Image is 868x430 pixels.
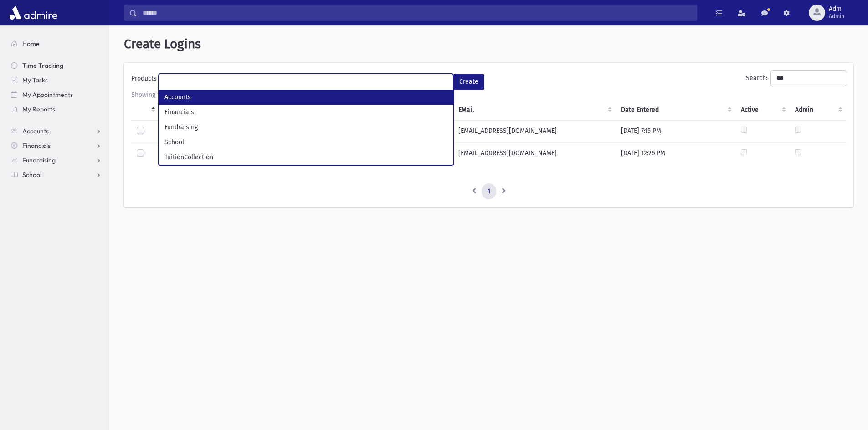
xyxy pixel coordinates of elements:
img: AdmirePro [7,4,60,22]
th: Active : activate to sort column ascending [735,100,790,121]
span: Time Tracking [22,61,63,70]
a: Fundraising [4,153,109,167]
li: School [159,135,453,150]
th: Admin : activate to sort column ascending [790,100,846,121]
div: Showing 1 to 2 of 2 entries (filtered from 101 total entries) [131,90,846,100]
span: School [22,171,41,179]
li: Fundraising [159,120,453,135]
td: [EMAIL_ADDRESS][DOMAIN_NAME] [453,143,616,165]
a: My Tasks [4,73,109,87]
td: [DATE] 12:26 PM [616,143,735,165]
h1: Create Logins [124,36,853,52]
label: Search: [746,70,846,86]
a: Home [4,36,109,51]
span: Fundraising [22,156,56,164]
a: My Reports [4,102,109,116]
span: My Reports [22,105,55,113]
li: Accounts [159,90,453,105]
a: Accounts [4,124,109,138]
label: Products [131,74,159,86]
span: Financials [22,142,51,150]
span: My Appointments [22,91,73,99]
th: : activate to sort column descending [131,100,159,121]
td: [DATE] 7:15 PM [616,120,735,143]
a: Time Tracking [4,58,109,73]
li: Financials [159,105,453,120]
input: Search [137,5,697,21]
a: School [4,167,109,182]
td: [EMAIL_ADDRESS][DOMAIN_NAME] [453,120,616,143]
th: Date Entered : activate to sort column ascending [616,100,735,121]
a: 1 [482,183,496,200]
span: My Tasks [22,76,48,84]
span: Admin [829,13,844,20]
th: EMail : activate to sort column ascending [453,100,616,121]
input: Search: [770,70,846,86]
a: Financials [4,138,109,153]
a: My Appointments [4,87,109,102]
button: Create [453,74,484,90]
span: Accounts [22,127,49,135]
li: TuitionCollection [159,150,453,165]
span: Adm [829,5,844,13]
span: Home [22,40,40,48]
